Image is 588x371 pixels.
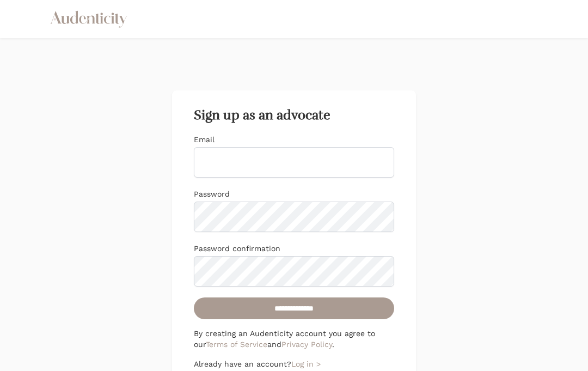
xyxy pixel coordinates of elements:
label: Email [194,135,215,144]
p: By creating an Audenticity account you agree to our and . [194,328,394,350]
label: Password [194,190,230,198]
label: Password confirmation [194,244,280,253]
a: Terms of Service [206,340,267,349]
p: Already have an account? [194,358,394,369]
a: Log in > [291,360,321,368]
a: Privacy Policy [281,340,332,349]
h2: Sign up as an advocate [194,108,394,123]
